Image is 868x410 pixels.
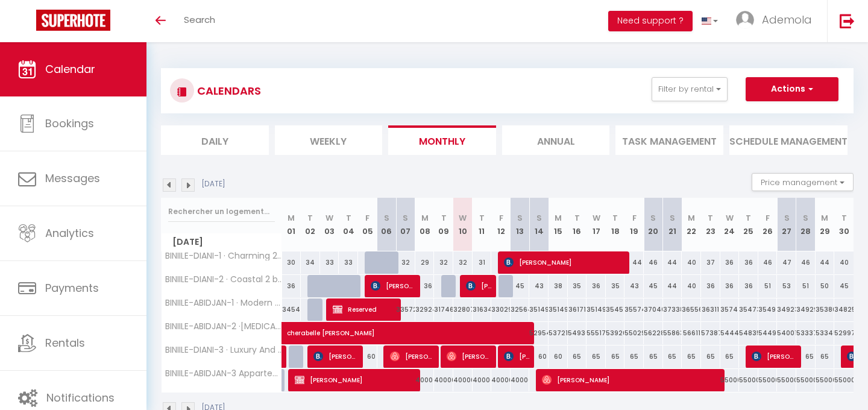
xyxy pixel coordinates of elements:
button: Price management [752,173,854,191]
span: Payments [45,280,99,295]
abbr: F [632,212,637,224]
input: Rechercher un logement... [168,201,275,222]
div: 51 [758,275,778,297]
div: 44 [663,251,682,274]
div: 40000 [415,369,435,391]
div: 50 [816,275,835,297]
th: 27 [777,198,796,251]
div: 40000 [511,369,530,391]
div: 65 [796,345,816,368]
span: cherabelle [PERSON_NAME] [287,315,647,338]
th: 14 [529,198,549,251]
div: 34544 [282,298,301,321]
abbr: T [307,212,313,224]
abbr: T [841,212,847,224]
div: 55000 [816,369,835,391]
span: [PERSON_NAME] [542,368,722,391]
div: 55000 [758,369,778,391]
div: 40 [682,251,701,274]
div: 35149 [587,298,606,321]
div: 36311 [701,298,720,321]
span: Rentals [45,335,85,350]
div: 37040 [644,298,663,321]
div: 35473 [739,298,758,321]
div: 32 [453,251,473,274]
div: 32 [434,251,453,274]
div: 32924 [415,298,435,321]
abbr: M [421,212,429,224]
abbr: W [459,212,467,224]
span: BINIILE-DIANI-2 · Coastal 2 bedroom in [GEOGRAPHIC_DATA] [163,275,284,284]
button: Actions [746,77,838,101]
abbr: F [499,212,503,224]
div: 36 [587,275,606,297]
abbr: T [346,212,351,224]
div: 65 [663,345,682,368]
div: 35574 [624,298,644,321]
abbr: T [746,212,751,224]
th: 04 [339,198,358,251]
div: 36 [282,275,301,297]
div: 31 [473,251,492,274]
div: 35 [606,275,625,297]
abbr: M [821,212,828,224]
div: 43 [624,275,644,297]
span: Search [184,13,215,26]
div: 32564 [511,298,530,321]
div: 45 [644,275,663,297]
th: 10 [453,198,473,251]
div: 32807 [453,298,473,321]
abbr: S [536,212,542,224]
abbr: S [403,212,408,224]
th: 28 [796,198,816,251]
span: [PERSON_NAME] [313,345,359,368]
div: 55000 [834,369,854,391]
div: 45 [834,275,854,297]
div: 65 [606,345,625,368]
span: Notifications [46,390,115,405]
span: [PERSON_NAME] [295,368,417,391]
th: 02 [301,198,320,251]
abbr: S [384,212,389,224]
div: 44 [624,251,644,274]
span: Bookings [45,116,94,131]
span: BINIILE-DIANI-1 · Charming 2-Bedroom in [GEOGRAPHIC_DATA] [163,251,284,260]
span: [PERSON_NAME] [447,345,492,368]
h3: CALENDARS [194,77,261,104]
p: [DATE] [202,178,225,190]
img: ... [736,11,754,29]
abbr: F [766,212,770,224]
div: 60 [549,345,568,368]
div: 65 [816,345,835,368]
span: [PERSON_NAME] [504,251,626,274]
th: 05 [358,198,377,251]
th: 08 [415,198,435,251]
span: [PERSON_NAME] [390,345,435,368]
div: 40000 [453,369,473,391]
div: 36 [415,275,435,297]
div: 51 [796,275,816,297]
th: 17 [587,198,606,251]
div: 36 [720,275,740,297]
div: 38 [549,275,568,297]
span: BINIILE-ABIDJAN-2 ·[MEDICAL_DATA] Moderne et Cosy, [GEOGRAPHIC_DATA], 10min [GEOGRAPHIC_DATA] [163,322,284,331]
div: 33572 [396,298,415,321]
th: 15 [549,198,568,251]
div: 36 [701,275,720,297]
span: [PERSON_NAME] [752,345,797,368]
th: 25 [739,198,758,251]
div: 47 [777,251,796,274]
abbr: M [688,212,695,224]
abbr: S [670,212,675,224]
th: 26 [758,198,778,251]
div: 57387 [701,322,720,344]
div: 65 [568,345,587,368]
th: 09 [434,198,453,251]
th: 07 [396,198,415,251]
div: 35380 [816,298,835,321]
img: logout [840,13,855,28]
div: 55000 [796,369,816,391]
th: 06 [377,198,397,251]
div: 53 [777,275,796,297]
abbr: W [726,212,734,224]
